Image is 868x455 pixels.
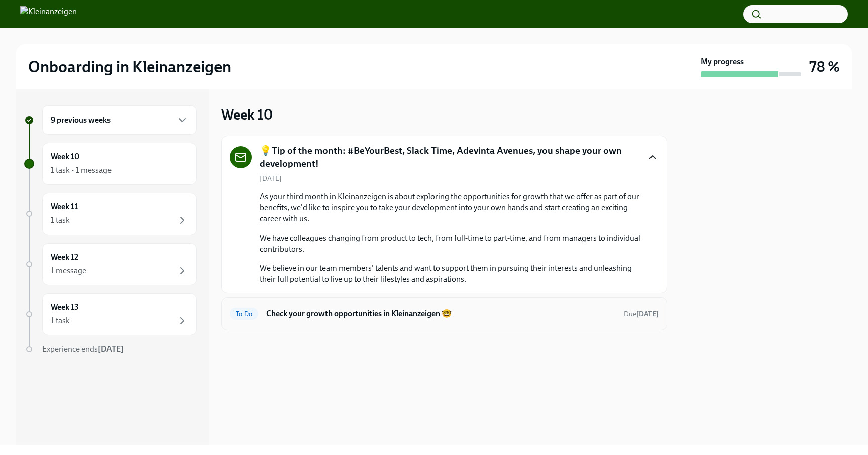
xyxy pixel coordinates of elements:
[24,143,197,185] a: Week 101 task • 1 message
[51,215,70,226] div: 1 task
[51,302,79,313] h6: Week 13
[260,144,638,170] h5: 💡Tip of the month: #BeYourBest, Slack Time, Adevinta Avenues, you shape your own development!
[51,252,78,263] h6: Week 12
[809,58,840,76] h3: 78 %
[230,310,258,318] span: To Do
[221,105,273,124] h3: Week 10
[24,293,197,335] a: Week 131 task
[230,306,659,322] a: To DoCheck your growth opportunities in Kleinanzeigen 🤓Due[DATE]
[701,56,744,67] strong: My progress
[260,233,642,255] p: We have colleagues changing from product to tech, from full-time to part-time, and from managers ...
[98,344,124,354] strong: [DATE]
[51,201,78,212] h6: Week 11
[260,191,642,224] p: As your third month in Kleinanzeigen is about exploring the opportunities for growth that we offe...
[28,57,231,77] h2: Onboarding in Kleinanzeigen
[624,309,659,319] span: September 24th, 2025 09:00
[42,344,124,354] span: Experience ends
[51,151,79,162] h6: Week 10
[51,115,111,126] h6: 9 previous weeks
[24,193,197,235] a: Week 111 task
[51,165,112,176] div: 1 task • 1 message
[42,105,197,135] div: 9 previous weeks
[24,243,197,285] a: Week 121 message
[636,310,659,318] strong: [DATE]
[51,265,86,276] div: 1 message
[266,308,616,319] h6: Check your growth opportunities in Kleinanzeigen 🤓
[624,310,659,318] span: Due
[260,174,282,183] span: [DATE]
[260,263,642,285] p: We believe in our team members' talents and want to support them in pursuing their interests and ...
[51,315,70,326] div: 1 task
[20,6,77,22] img: Kleinanzeigen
